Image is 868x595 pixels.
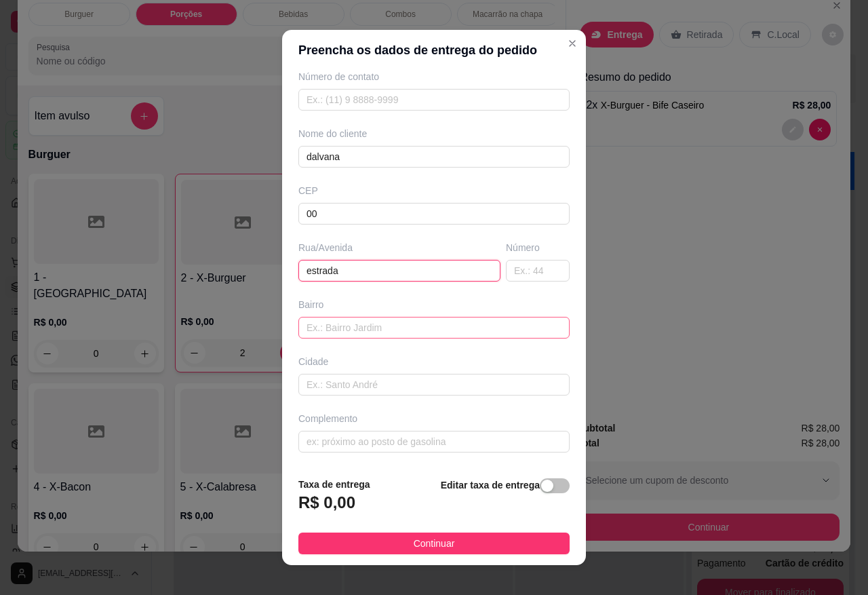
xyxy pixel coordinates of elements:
div: Rua/Avenida [298,241,500,254]
strong: Editar taxa de entrega [441,480,540,491]
button: Continuar [298,533,570,554]
div: CEP [298,184,570,197]
input: Ex.: Santo André [298,374,570,396]
input: ex: próximo ao posto de gasolina [298,431,570,453]
input: Ex.: Rua Oscar Freire [298,260,500,282]
div: Nome do cliente [298,127,570,140]
input: Ex.: 44 [506,260,570,282]
input: Ex.: Bairro Jardim [298,317,570,339]
span: Continuar [414,536,455,551]
div: Bairro [298,298,570,311]
div: Número de contato [298,70,570,83]
div: Cidade [298,355,570,368]
button: Close [561,33,583,54]
div: Número [506,241,570,254]
strong: Taxa de entrega [298,479,370,490]
header: Preencha os dados de entrega do pedido [282,30,586,71]
input: Ex.: (11) 9 8888-9999 [298,89,570,111]
div: Complemento [298,412,570,425]
input: Ex.: 00000-000 [298,203,570,225]
input: Ex.: João da Silva [298,146,570,168]
h3: R$ 0,00 [298,492,355,514]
